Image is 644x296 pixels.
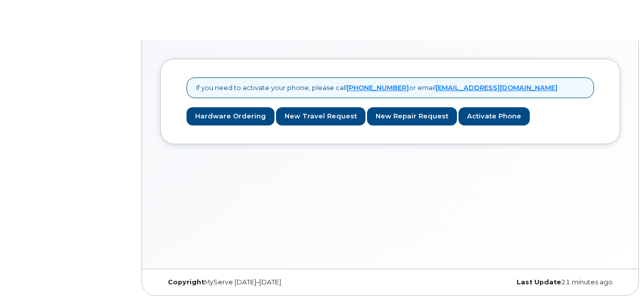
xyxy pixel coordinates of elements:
[168,278,204,286] strong: Copyright
[517,278,561,286] strong: Last Update
[436,83,558,92] a: [EMAIL_ADDRESS][DOMAIN_NAME]
[458,107,530,126] a: Activate Phone
[467,278,620,286] div: 21 minutes ago
[276,107,365,126] a: New Travel Request
[187,107,274,126] a: Hardware Ordering
[367,107,457,126] a: New Repair Request
[347,83,409,92] a: [PHONE_NUMBER]
[196,83,558,93] p: If you need to activate your phone, please call or email
[160,278,313,286] div: MyServe [DATE]–[DATE]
